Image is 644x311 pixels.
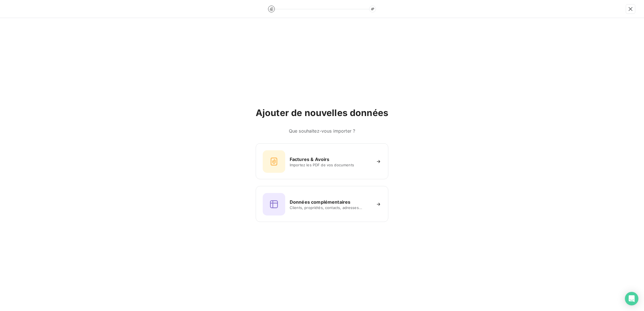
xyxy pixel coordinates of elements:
span: Clients, propriétés, contacts, adresses... [290,205,371,210]
h6: Données complémentaires [290,199,350,205]
div: Open Intercom Messenger [625,292,638,305]
h6: Que souhaitez-vous importer ? [256,128,388,134]
h6: Factures & Avoirs [290,156,330,163]
span: Importez les PDF de vos documents [290,163,371,167]
h2: Ajouter de nouvelles données [256,107,388,119]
